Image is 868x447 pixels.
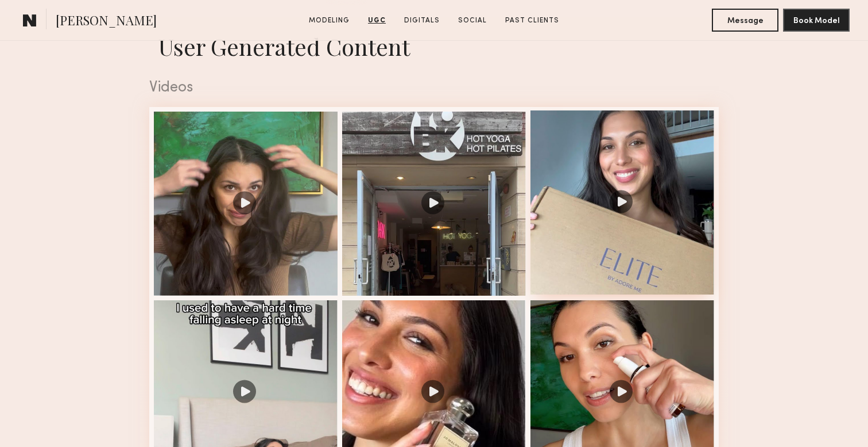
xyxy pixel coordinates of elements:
[783,15,850,25] a: Book Model
[140,31,728,62] h1: User Generated Content
[363,16,390,26] a: UGC
[304,16,354,26] a: Modeling
[400,16,444,26] a: Digitals
[712,9,778,32] button: Message
[454,16,491,26] a: Social
[149,81,719,95] div: Videos
[783,9,850,32] button: Book Model
[501,16,564,26] a: Past Clients
[56,12,157,32] span: [PERSON_NAME]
